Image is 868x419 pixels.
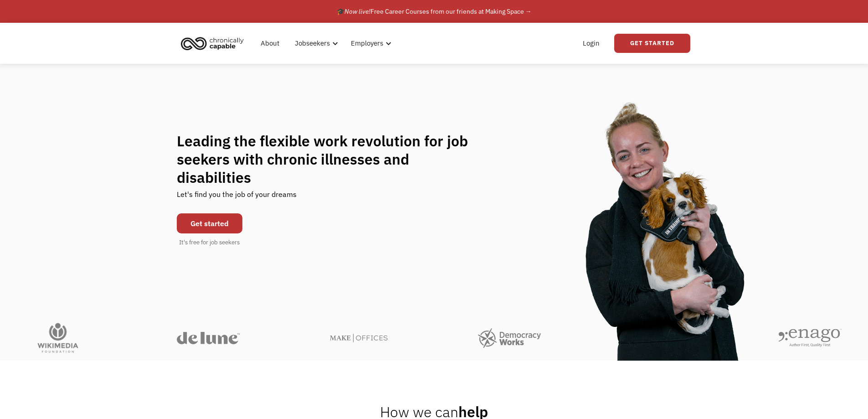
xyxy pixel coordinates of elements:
img: Chronically Capable logo [178,33,247,53]
a: Get started [177,213,242,233]
em: Now live! [344,7,370,16]
a: Get Started [614,34,690,53]
div: Let's find you the job of your dreams [177,186,297,209]
h1: Leading the flexible work revolution for job seekers with chronic illnesses and disabilities [177,132,486,186]
a: Login [577,29,605,58]
div: Jobseekers [289,29,341,58]
div: It's free for job seekers [179,238,240,247]
div: Employers [345,29,394,58]
div: Employers [351,38,383,49]
div: Jobseekers [295,38,330,49]
a: About [255,29,285,58]
a: home [178,33,251,53]
div: 🎓 Free Career Courses from our friends at Making Space → [337,6,532,17]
